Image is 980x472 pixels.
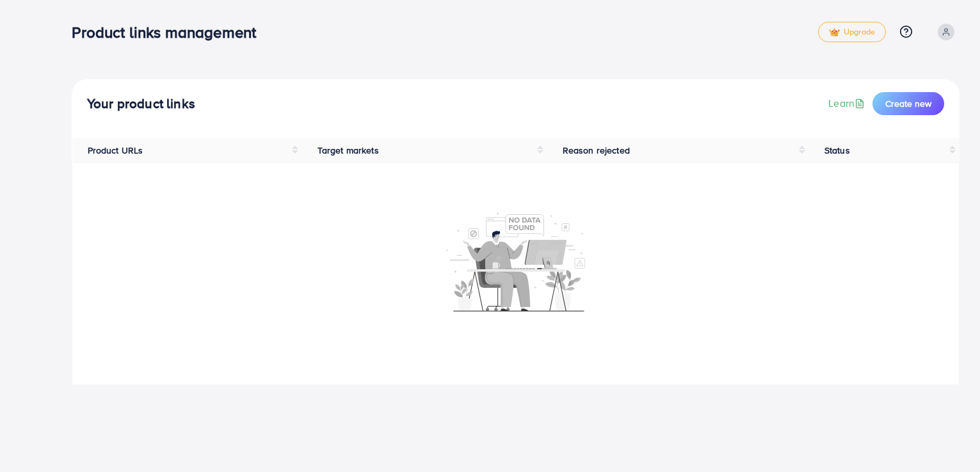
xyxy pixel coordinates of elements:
span: Product URLs [88,144,143,157]
span: Target markets [317,144,378,157]
h4: Your product links [87,96,195,112]
h3: Product links management [72,23,266,42]
a: Learn [828,96,867,111]
a: tickUpgrade [818,22,886,42]
img: tick [829,28,840,37]
button: Create new [872,92,944,115]
span: Reason rejected [563,144,630,157]
span: Status [824,144,850,157]
span: Upgrade [829,28,875,37]
img: No account [446,211,586,311]
span: Create new [885,97,931,110]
